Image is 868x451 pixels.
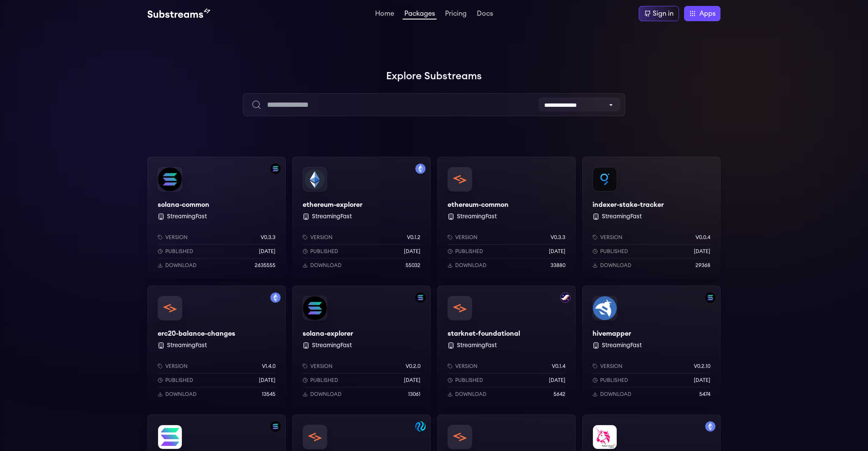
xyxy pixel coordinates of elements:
span: Apps [699,8,715,19]
p: 29368 [696,262,710,269]
p: Version [600,363,623,370]
a: Filter by solana networksolana-commonsolana-common StreamingFastVersionv0.3.3Published[DATE]Downl... [147,157,286,279]
p: Published [600,377,628,384]
p: v0.0.4 [696,234,710,241]
p: [DATE] [694,248,710,255]
p: Version [455,234,478,241]
p: Download [455,262,487,269]
p: [DATE] [694,377,710,384]
a: Pricing [443,10,468,19]
button: StreamingFast [312,341,352,350]
a: Home [373,10,396,19]
a: indexer-stake-trackerindexer-stake-tracker StreamingFastVersionv0.0.4Published[DATE]Download29368 [582,157,721,279]
button: StreamingFast [167,341,207,350]
img: Filter by solana network [705,292,715,303]
img: Filter by solana-accounts-mainnet network [270,421,281,432]
p: Version [310,234,333,241]
p: Download [165,262,197,269]
p: Download [310,391,342,398]
p: v0.1.2 [407,234,420,241]
button: StreamingFast [457,341,497,350]
a: Packages [403,10,437,19]
button: StreamingFast [457,212,497,221]
p: Version [455,363,478,370]
button: StreamingFast [602,212,642,221]
a: Filter by starknet networkstarknet-foundationalstarknet-foundational StreamingFastVersionv0.1.4Pu... [437,286,576,408]
img: Substream's logo [147,8,210,19]
a: Filter by mainnet networkerc20-balance-changeserc20-balance-changes StreamingFastVersionv1.4.0Pub... [147,286,286,408]
p: 5474 [699,391,710,398]
img: Filter by solana network [415,292,426,303]
p: Published [455,248,483,255]
p: 5642 [554,391,565,398]
a: Filter by solana networkhivemapperhivemapper StreamingFastVersionv0.2.10Published[DATE]Download5474 [582,286,721,408]
p: v1.4.0 [262,363,275,370]
p: 2635555 [255,262,275,269]
div: Sign in [653,8,673,19]
p: Published [310,248,338,255]
p: [DATE] [404,248,420,255]
p: v0.2.0 [406,363,420,370]
p: Download [600,391,632,398]
p: Published [455,377,483,384]
p: v0.1.4 [552,363,565,370]
p: [DATE] [259,377,275,384]
p: Published [165,248,193,255]
p: Version [165,363,188,370]
p: Published [600,248,628,255]
p: 13061 [408,391,420,398]
p: Version [310,363,333,370]
a: Docs [475,10,495,19]
p: v0.2.10 [694,363,710,370]
p: 55032 [406,262,420,269]
a: Filter by solana networksolana-explorersolana-explorer StreamingFastVersionv0.2.0Published[DATE]D... [292,286,431,408]
p: [DATE] [549,377,565,384]
p: Download [455,391,487,398]
h1: Explore Substreams [147,68,721,85]
p: Version [600,234,623,241]
p: Version [165,234,188,241]
a: Sign in [639,6,679,21]
p: Download [165,391,197,398]
p: [DATE] [549,248,565,255]
p: [DATE] [404,377,420,384]
p: Download [600,262,632,269]
button: StreamingFast [602,341,642,350]
img: Filter by starknet network [560,292,570,303]
img: Filter by mainnet network [705,421,715,432]
img: Filter by solana network [270,164,281,174]
img: Filter by injective-mainnet network [415,421,426,432]
button: StreamingFast [312,212,352,221]
p: v0.3.3 [551,234,565,241]
img: Filter by mainnet network [270,292,281,303]
img: Filter by mainnet network [415,164,426,174]
a: ethereum-commonethereum-common StreamingFastVersionv0.3.3Published[DATE]Download33880 [437,157,576,279]
p: Download [310,262,342,269]
a: Filter by mainnet networkethereum-explorerethereum-explorer StreamingFastVersionv0.1.2Published[D... [292,157,431,279]
p: v0.3.3 [261,234,275,241]
p: [DATE] [259,248,275,255]
p: Published [310,377,338,384]
button: StreamingFast [167,212,207,221]
p: Published [165,377,193,384]
p: 33880 [551,262,565,269]
p: 13545 [262,391,275,398]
